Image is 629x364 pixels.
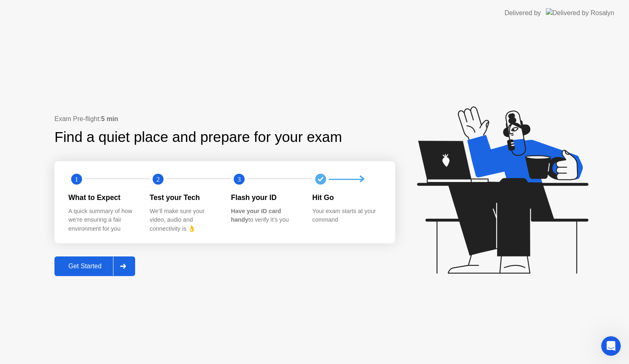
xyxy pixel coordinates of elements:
div: Close [262,3,276,18]
div: A quick summary of how we’re ensuring a fair environment for you [68,207,137,234]
text: 1 [75,175,78,183]
text: 3 [238,175,241,183]
div: Flash your ID [231,192,299,203]
div: Test your Tech [150,192,218,203]
div: We’ll make sure your video, audio and connectivity is 👌 [150,207,218,234]
div: What to Expect [68,192,137,203]
text: 2 [156,175,159,183]
b: Have your ID card handy [231,208,281,223]
div: Your exam starts at your command [312,207,381,225]
img: Delivered by Rosalyn [546,8,614,18]
div: Exam Pre-flight: [54,114,395,124]
button: Get Started [54,256,135,276]
button: Collapse window [246,3,262,19]
b: 5 min [101,115,118,122]
div: Find a quiet place and prepare for your exam [54,126,343,148]
div: Get Started [57,263,113,270]
div: to verify it’s you [231,207,299,225]
button: go back [5,3,21,19]
div: Delivered by [505,8,541,18]
div: Hit Go [312,192,381,203]
iframe: Intercom live chat [601,336,621,356]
